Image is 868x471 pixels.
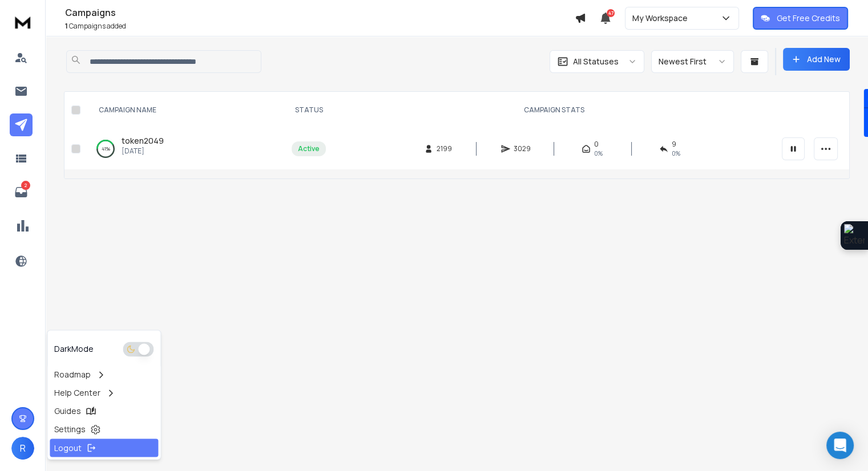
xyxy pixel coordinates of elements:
[632,13,692,24] p: My Workspace
[50,384,158,402] a: Help Center
[54,424,86,435] p: Settings
[50,420,158,438] a: Settings
[607,9,615,17] span: 47
[122,147,164,156] p: [DATE]
[65,21,68,31] span: 1
[594,149,603,158] span: 0%
[54,369,91,380] p: Roadmap
[298,144,320,153] div: Active
[50,402,158,420] a: Guides
[11,437,34,460] button: R
[122,135,164,146] span: token2049
[672,140,676,149] span: 9
[122,135,164,147] a: token2049
[102,143,110,155] p: 41 %
[826,432,854,459] div: Open Intercom Messenger
[65,22,575,31] p: Campaigns added
[594,140,599,149] span: 0
[651,50,734,73] button: Newest First
[285,92,333,128] th: STATUS
[844,224,865,247] img: Extension Icon
[11,11,34,33] img: logo
[54,343,94,355] p: Dark Mode
[573,56,619,67] p: All Statuses
[333,92,775,128] th: CAMPAIGN STATS
[753,7,848,30] button: Get Free Credits
[514,144,531,153] span: 3029
[50,366,158,384] a: Roadmap
[54,405,81,417] p: Guides
[54,387,100,399] p: Help Center
[65,6,575,19] h1: Campaigns
[672,149,680,158] span: 0 %
[437,144,452,153] span: 2199
[10,181,33,204] a: 2
[85,128,285,169] td: 41%token2049[DATE]
[85,92,285,128] th: CAMPAIGN NAME
[21,181,30,190] p: 2
[54,442,82,453] p: Logout
[783,48,850,71] button: Add New
[777,13,840,24] p: Get Free Credits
